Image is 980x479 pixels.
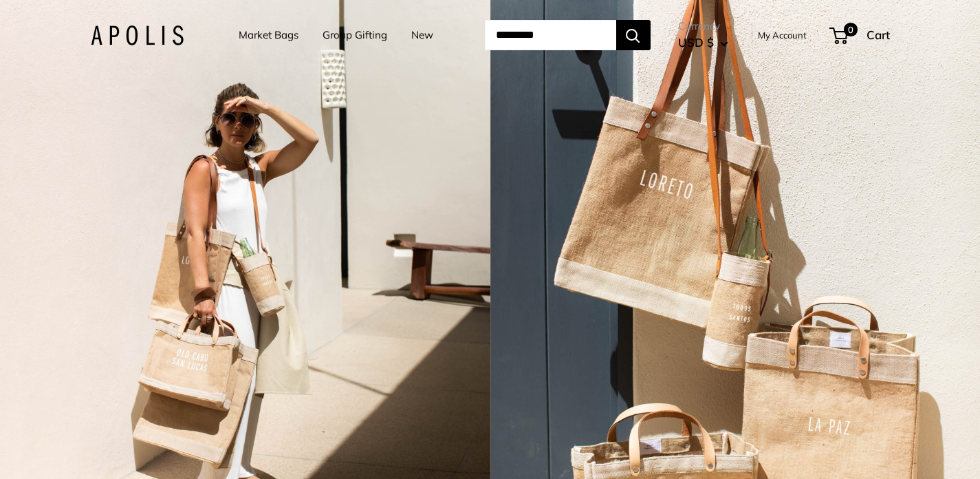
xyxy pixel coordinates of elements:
span: Currency [678,17,728,36]
span: USD $ [678,35,714,50]
span: 0 [843,23,857,36]
a: Group Gifting [323,25,387,45]
span: Cart [867,28,890,42]
a: Market Bags [239,25,298,45]
img: Apolis [91,25,184,45]
button: USD $ [678,32,728,54]
a: 0 Cart [831,24,890,46]
a: My Account [758,27,807,43]
button: Search [616,20,651,50]
a: New [411,25,433,45]
input: Search... [485,20,616,50]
